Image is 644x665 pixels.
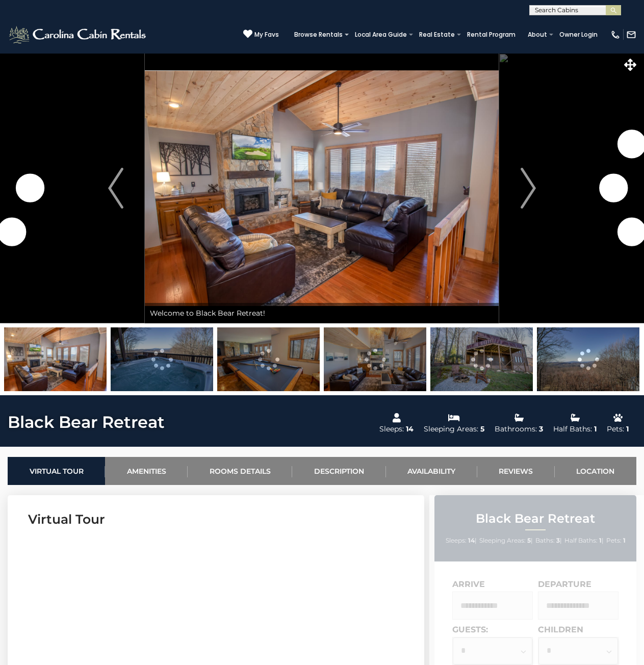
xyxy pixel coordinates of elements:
img: 163267468 [430,327,533,391]
img: mail-regular-white.png [626,30,636,40]
h3: Virtual Tour [28,510,404,528]
a: Availability [386,457,477,485]
a: About [523,28,552,42]
img: 163267467 [324,327,426,391]
a: Reviews [477,457,555,485]
img: 163267466 [4,327,107,391]
img: White-1-2.png [8,24,149,45]
span: My Favs [254,30,279,39]
a: Rental Program [462,28,521,42]
a: Browse Rentals [289,28,348,42]
a: Description [292,457,385,485]
a: Owner Login [554,28,603,42]
a: Real Estate [414,28,460,42]
a: Virtual Tour [8,457,105,485]
img: arrow [521,168,536,209]
button: Next [499,53,557,323]
a: Amenities [105,457,188,485]
a: Local Area Guide [350,28,412,42]
img: 163267469 [111,327,213,391]
div: Welcome to Black Bear Retreat! [145,303,499,323]
button: Previous [87,53,145,323]
a: Location [555,457,636,485]
a: Rooms Details [188,457,292,485]
img: 163267505 [217,327,320,391]
img: 163267491 [537,327,639,391]
img: phone-regular-white.png [610,30,621,40]
a: My Favs [243,29,279,40]
img: arrow [108,168,123,209]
